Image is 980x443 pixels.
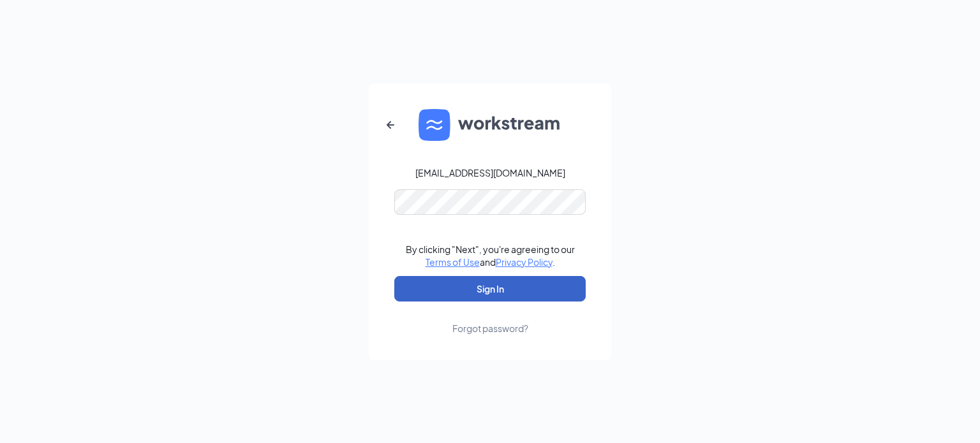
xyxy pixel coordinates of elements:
button: ArrowLeftNew [375,110,406,140]
div: Forgot password? [452,322,528,335]
a: Terms of Use [426,256,480,268]
svg: ArrowLeftNew [383,117,398,133]
button: Sign In [394,276,586,301]
div: [EMAIL_ADDRESS][DOMAIN_NAME] [415,166,565,179]
a: Forgot password? [452,301,528,335]
div: By clicking "Next", you're agreeing to our and . [406,243,575,268]
a: Privacy Policy [496,256,553,268]
img: WS logo and Workstream text [419,109,561,141]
